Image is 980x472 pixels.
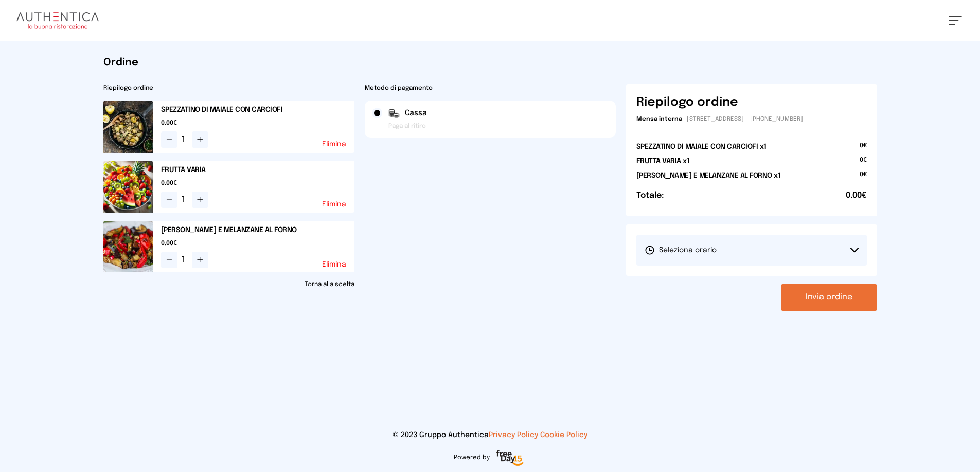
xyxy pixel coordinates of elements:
[494,448,526,469] img: logo-freeday.3e08031.png
[103,161,153,213] img: media
[636,115,867,123] p: - [STREET_ADDRESS] - [PHONE_NUMBER]
[636,235,867,266] button: Seleziona orario
[322,141,346,148] button: Elimina
[103,84,354,92] h2: Riepilogo ordine
[103,280,354,289] a: Torna alla scelta
[540,431,587,439] a: Cookie Policy
[322,261,346,268] button: Elimina
[781,284,877,311] button: Invia ordine
[636,95,738,111] h6: Riepilogo ordine
[16,12,99,29] img: logo.8f33a47.png
[161,179,354,187] span: 0.00€
[636,190,664,202] h6: Totale:
[846,190,867,202] span: 0.00€
[365,84,616,92] h2: Metodo di pagamento
[322,201,346,208] button: Elimina
[182,254,188,266] span: 1
[645,245,717,255] span: Seleziona orario
[103,55,877,70] h1: Ordine
[860,142,867,156] span: 0€
[161,119,354,127] span: 0.00€
[636,142,767,152] h2: SPEZZATINO DI MAIALE CON CARCIOFI x1
[489,431,538,439] a: Privacy Policy
[161,239,354,248] span: 0.00€
[860,156,867,171] span: 0€
[16,430,964,440] p: © 2023 Gruppo Authentica
[161,225,354,235] h2: [PERSON_NAME] E MELANZANE AL FORNO
[860,171,867,185] span: 0€
[182,134,188,146] span: 1
[161,105,354,115] h2: SPEZZATINO DI MAIALE CON CARCIOFI
[103,221,153,273] img: media
[388,122,426,130] span: Paga al ritiro
[636,116,682,122] span: Mensa interna
[182,194,188,206] span: 1
[161,165,354,175] h2: FRUTTA VARIA
[103,101,153,153] img: media
[454,454,490,462] span: Powered by
[405,108,427,118] span: Cassa
[636,156,690,166] h2: FRUTTA VARIA x1
[636,171,781,181] h2: [PERSON_NAME] E MELANZANE AL FORNO x1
